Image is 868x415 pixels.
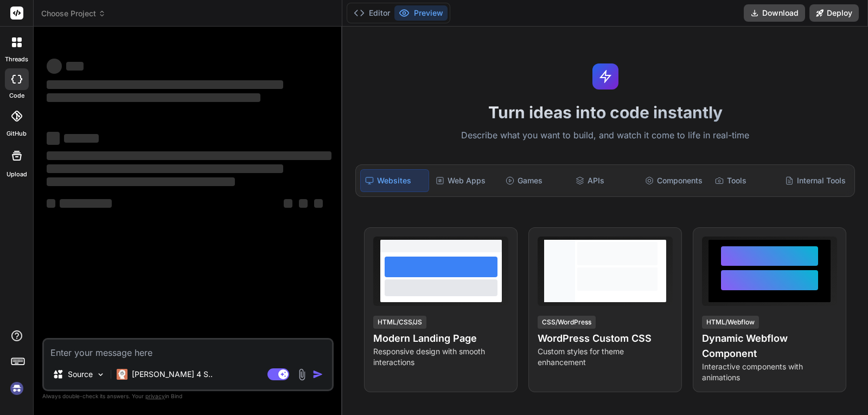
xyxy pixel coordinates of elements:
[96,370,105,379] img: Pick Models
[360,169,429,192] div: Websites
[394,5,448,21] button: Preview
[5,55,28,64] label: threads
[711,169,778,192] div: Tools
[66,62,84,71] span: ‌
[9,91,24,100] label: code
[145,393,165,399] span: privacy
[132,369,213,380] p: [PERSON_NAME] 4 S..
[538,316,596,329] div: CSS/WordPress
[571,169,639,192] div: APIs
[809,4,859,22] button: Deploy
[641,169,709,192] div: Components
[47,93,260,102] span: ‌
[41,8,106,19] span: Choose Project
[781,169,850,192] div: Internal Tools
[538,331,673,346] h4: WordPress Custom CSS
[60,199,112,208] span: ‌
[42,391,334,401] p: Always double-check its answers. Your in Bind
[7,170,27,179] label: Upload
[349,103,861,122] h1: Turn ideas into code instantly
[47,164,283,173] span: ‌
[68,369,93,380] p: Source
[702,331,837,361] h4: Dynamic Webflow Component
[299,199,308,208] span: ‌
[47,59,62,74] span: ‌
[7,129,27,138] label: GitHub
[47,199,55,208] span: ‌
[431,169,499,192] div: Web Apps
[47,151,331,160] span: ‌
[284,199,292,208] span: ‌
[64,134,99,143] span: ‌
[702,316,759,329] div: HTML/Webflow
[501,169,569,192] div: Games
[314,199,323,208] span: ‌
[47,80,283,89] span: ‌
[373,346,508,368] p: Responsive design with smooth interactions
[349,5,394,21] button: Editor
[47,132,60,145] span: ‌
[47,177,235,186] span: ‌
[349,129,861,143] p: Describe what you want to build, and watch it come to life in real-time
[744,4,805,22] button: Download
[296,368,308,381] img: attachment
[373,316,426,329] div: HTML/CSS/JS
[538,346,673,368] p: Custom styles for theme enhancement
[117,369,127,380] img: Claude 4 Sonnet
[702,361,837,383] p: Interactive components with animations
[373,331,508,346] h4: Modern Landing Page
[8,379,26,398] img: signin
[312,369,323,380] img: icon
